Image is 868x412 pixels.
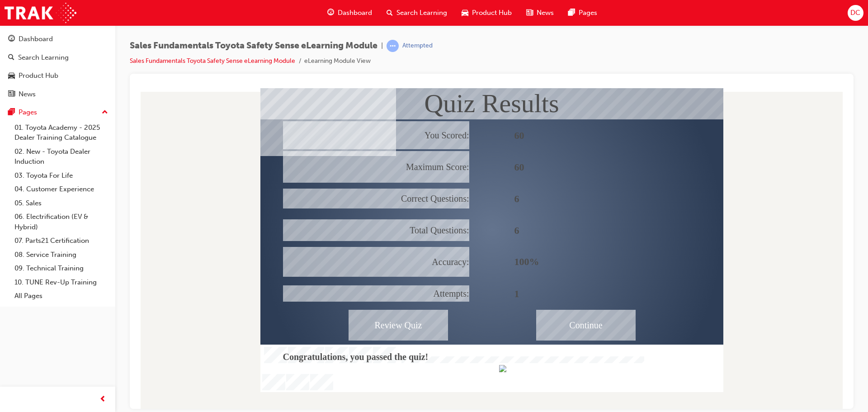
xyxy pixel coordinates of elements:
[146,197,332,213] div: Attempts:
[396,8,447,18] span: Search Learning
[19,107,37,118] div: Pages
[377,96,564,125] div: 6
[4,67,112,84] a: Product Hub
[146,131,332,153] div: Total Questions:
[11,169,112,183] a: 03. Toyota For Life
[454,4,519,22] a: car-iconProduct Hub
[4,31,112,47] a: Dashboard
[377,159,564,189] div: 100%
[377,128,564,157] div: 6
[472,8,512,18] span: Product Hub
[387,40,399,52] span: learningRecordVerb_ATTEMPT-icon
[399,222,499,252] div: Continue
[11,248,112,262] a: 08. Service Training
[11,196,112,210] a: 05. Sales
[4,49,112,66] a: Search Learning
[130,57,295,65] a: Sales Fundamentals Toyota Safety Sense eLearning Module
[11,261,112,275] a: 09. Technical Training
[526,7,533,19] span: news-icon
[18,52,69,63] div: Search Learning
[561,4,604,22] a: pages-iconPages
[327,7,334,19] span: guage-icon
[99,394,106,405] span: prev-icon
[462,7,468,19] span: car-icon
[848,5,863,21] button: DC
[102,107,108,118] span: up-icon
[8,54,14,62] span: search-icon
[5,3,76,23] img: Trak
[402,42,433,50] div: Attempted
[146,33,332,61] div: You Scored:
[8,72,15,80] span: car-icon
[4,29,112,104] button: DashboardSearch LearningProduct HubNews
[379,4,454,22] a: search-iconSearch Learning
[377,33,564,62] div: 60
[377,191,564,220] div: 1
[381,41,383,51] span: |
[19,71,58,81] div: Product Hub
[212,222,311,252] div: Review Quiz
[4,86,112,103] a: News
[146,63,332,95] div: Maximum Score:
[568,7,575,19] span: pages-icon
[11,275,112,289] a: 10. TUNE Rev-Up Training
[11,234,112,248] a: 07. Parts21 Certification
[377,64,564,94] div: 60
[519,4,561,22] a: news-iconNews
[387,7,393,19] span: search-icon
[304,56,371,66] li: eLearning Module View
[19,34,53,44] div: Dashboard
[11,145,112,169] a: 02. New - Toyota Dealer Induction
[537,8,554,18] span: News
[11,289,112,303] a: All Pages
[8,90,15,99] span: news-icon
[320,4,379,22] a: guage-iconDashboard
[11,210,112,234] a: 06. Electrification (EV & Hybrid)
[850,8,860,18] span: DC
[8,35,15,43] span: guage-icon
[4,104,112,121] button: Pages
[146,159,332,189] div: Accuracy:
[19,89,36,99] div: News
[11,182,112,196] a: 04. Customer Experience
[11,121,112,145] a: 01. Toyota Academy - 2025 Dealer Training Catalogue
[8,109,15,117] span: pages-icon
[579,8,597,18] span: Pages
[146,100,332,120] div: Correct Questions:
[338,8,372,18] span: Dashboard
[130,41,377,51] span: Sales Fundamentals Toyota Safety Sense eLearning Module
[146,253,564,284] div: Congratulations, you passed the quiz!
